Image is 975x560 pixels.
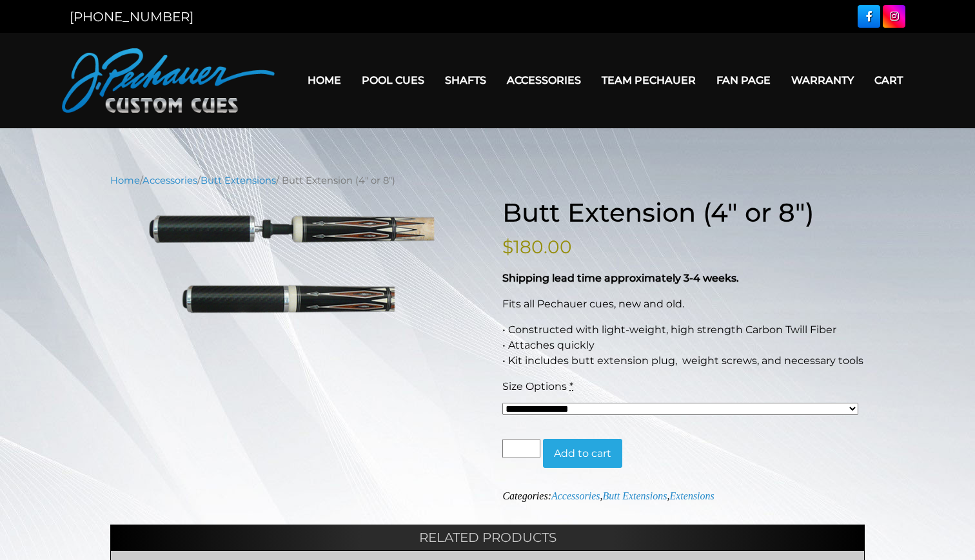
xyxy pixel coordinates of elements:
[569,380,573,392] abbr: required
[497,64,591,97] a: Accessories
[435,64,497,97] a: Shafts
[502,197,865,228] h1: Butt Extension (4″ or 8″)
[502,322,865,369] p: • Constructed with light-weight, high strength Carbon Twill Fiber • Attaches quickly • Kit includ...
[864,64,913,97] a: Cart
[143,175,197,186] a: Accessories
[591,64,706,97] a: Team Pechauer
[201,175,276,186] a: Butt Extensions
[110,173,865,188] nav: Breadcrumb
[110,525,865,550] h2: Related products
[62,48,275,113] img: Pechauer Custom Cues
[502,439,540,458] input: Product quantity
[669,490,714,501] a: Extensions
[551,490,600,501] a: Accessories
[781,64,864,97] a: Warranty
[502,296,865,312] p: Fits all Pechauer cues, new and old.
[110,175,140,186] a: Home
[502,380,567,392] span: Size Options
[543,439,622,468] button: Add to cart
[602,490,667,501] a: Butt Extensions
[706,64,781,97] a: Fan Page
[110,213,473,314] img: 822-Butt-Extension4.png
[502,490,714,501] span: Categories: , ,
[70,9,193,24] a: [PHONE_NUMBER]
[297,64,351,97] a: Home
[502,272,739,284] strong: Shipping lead time approximately 3-4 weeks.
[502,236,513,258] span: $
[351,64,435,97] a: Pool Cues
[502,236,572,258] bdi: 180.00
